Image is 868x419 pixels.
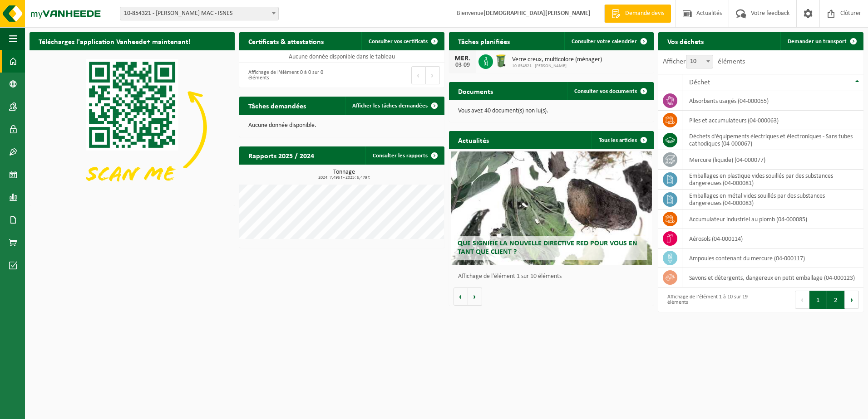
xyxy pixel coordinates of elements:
h2: Certificats & attestations [239,32,333,50]
td: Piles et accumulateurs (04-000063) [682,111,863,130]
span: 10 [686,55,713,68]
div: 03-09 [454,62,472,68]
a: Demander un transport [780,32,863,50]
span: Afficher les tâches demandées [352,103,428,109]
a: Consulter votre calendrier [564,32,653,50]
span: Verre creux, multicolore (ménager) [512,56,602,63]
span: 10-854321 - ELIA CRÉALYS MAC - ISNES [120,7,279,20]
a: Tous les articles [592,131,653,149]
div: Affichage de l'élément 1 à 10 sur 19 éléments [663,290,756,310]
a: Consulter les rapports [365,146,444,165]
h2: Vos déchets [658,32,713,50]
div: Affichage de l'élément 0 à 0 sur 0 éléments [244,65,337,85]
span: 10-854321 - ELIA CRÉALYS MAC - ISNES [120,7,278,20]
a: Afficher les tâches demandées [345,97,444,115]
span: 10-854321 - [PERSON_NAME] [512,63,602,69]
p: Vous avez 40 document(s) non lu(s). [458,108,645,114]
a: Demande devis [604,5,671,23]
button: Volgende [468,287,482,306]
h2: Téléchargez l'application Vanheede+ maintenant! [30,32,200,50]
span: Demande devis [623,9,666,18]
p: Aucune donnée disponible. [248,122,435,129]
p: Affichage de l'élément 1 sur 10 éléments [458,273,650,280]
img: WB-0240-HPE-GN-50 [493,53,508,68]
button: Vorige [454,287,468,306]
button: 1 [809,291,827,309]
h2: Tâches demandées [239,97,315,114]
a: Consulter vos documents [567,82,653,100]
h2: Actualités [449,131,498,149]
a: Que signifie la nouvelle directive RED pour vous en tant que client ? [451,151,652,265]
button: Previous [795,291,809,309]
td: Aucune donnée disponible dans le tableau [239,50,444,63]
img: Download de VHEPlus App [30,50,235,204]
span: Que signifie la nouvelle directive RED pour vous en tant que client ? [458,240,637,256]
span: Demander un transport [788,39,847,44]
span: Consulter votre calendrier [572,39,637,44]
button: Previous [411,66,426,84]
h2: Rapports 2025 / 2024 [239,146,323,164]
h3: Tonnage [244,169,444,180]
td: mercure (liquide) (04-000077) [682,150,863,170]
span: Déchet [689,79,710,86]
button: Next [845,291,859,309]
td: déchets d'équipements électriques et électroniques - Sans tubes cathodiques (04-000067) [682,130,863,150]
td: emballages en plastique vides souillés par des substances dangereuses (04-000081) [682,170,863,190]
button: 2 [827,291,845,309]
h2: Documents [449,82,502,100]
td: ampoules contenant du mercure (04-000117) [682,248,863,268]
span: 2024: 7,496 t - 2025: 6,479 t [244,175,444,180]
span: Consulter vos documents [574,88,637,94]
label: Afficher éléments [663,58,745,65]
h2: Tâches planifiées [449,32,519,50]
span: Consulter vos certificats [369,39,428,44]
a: Consulter vos certificats [361,32,444,50]
span: 10 [686,55,713,68]
td: emballages en métal vides souillés par des substances dangereuses (04-000083) [682,190,863,209]
td: aérosols (04-000114) [682,229,863,248]
button: Next [426,66,440,84]
strong: [DEMOGRAPHIC_DATA][PERSON_NAME] [483,10,591,17]
td: savons et détergents, dangereux en petit emballage (04-000123) [682,268,863,287]
div: MER. [454,55,472,62]
td: accumulateur industriel au plomb (04-000085) [682,209,863,229]
td: absorbants usagés (04-000055) [682,91,863,111]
